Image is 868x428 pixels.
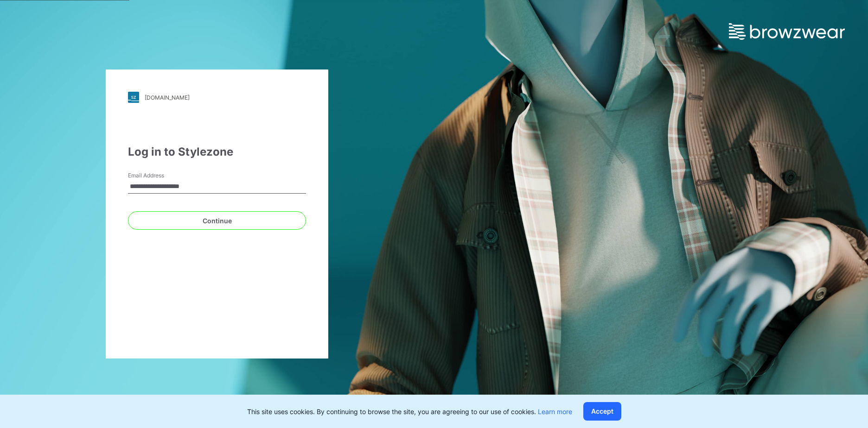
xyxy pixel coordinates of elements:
[729,23,845,40] img: browzwear-logo.e42bd6dac1945053ebaf764b6aa21510.svg
[128,144,306,160] div: Log in to Stylezone
[538,408,572,415] a: Learn more
[583,402,621,421] button: Accept
[128,171,193,180] label: Email Address
[128,92,306,103] a: [DOMAIN_NAME]
[247,407,572,416] p: This site uses cookies. By continuing to browse the site, you are agreeing to our use of cookies.
[145,94,190,101] div: [DOMAIN_NAME]
[128,92,139,103] img: stylezone-logo.562084cfcfab977791bfbf7441f1a819.svg
[128,211,306,230] button: Continue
